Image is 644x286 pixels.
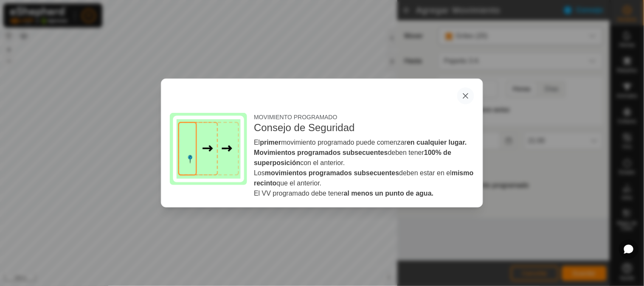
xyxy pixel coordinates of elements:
strong: Movimientos programados subsecuentes [254,149,388,156]
div: MOVIMIENTO PROGRAMADO [254,113,474,122]
li: El VV programado debe tener [254,188,474,199]
li: El movimiento programado puede comenzar [254,137,474,148]
strong: al menos un punto de agua. [344,190,434,197]
img: Schedule VP Rule [170,113,247,185]
li: deben tener con el anterior. [254,148,474,168]
strong: primer [260,139,281,146]
strong: mismo recinto [254,169,474,187]
strong: en cualquier lugar. [407,139,467,146]
strong: 100% de superposición [254,149,451,166]
strong: movimientos programados subsecuentes [265,169,399,177]
li: Los deben estar en el que el anterior. [254,168,474,188]
h4: Consejo de Seguridad [254,122,474,134]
